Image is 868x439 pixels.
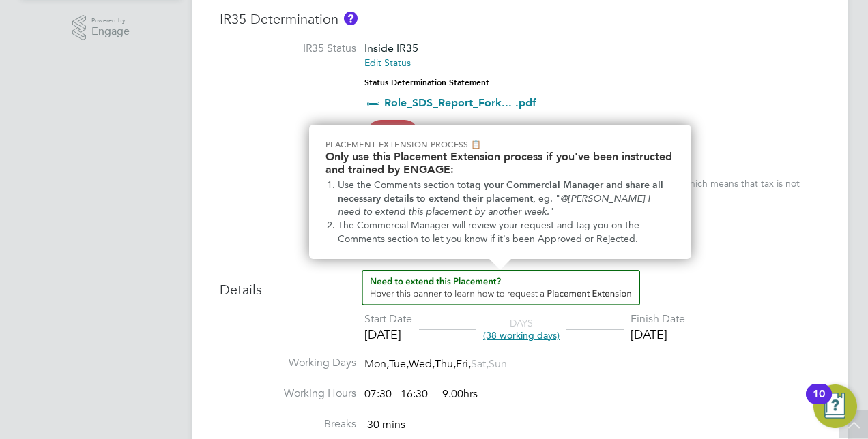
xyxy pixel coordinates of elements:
[325,150,675,176] h2: Only use this Placement Extension process if you've been instructed and trained by ENGAGE:
[549,206,554,217] span: "
[338,193,653,218] em: @[PERSON_NAME] I need to extend this placement by another week.
[489,357,507,371] span: Sun
[471,357,489,371] span: Sat,
[813,384,857,428] button: Open Resource Center, 10 new notifications
[364,57,411,69] a: Edit Status
[483,329,560,342] span: (38 working days)
[364,327,412,342] div: [DATE]
[435,357,456,371] span: Thu,
[362,270,640,305] button: How to extend a Placement?
[220,270,820,299] h3: Details
[220,417,356,432] label: Breaks
[364,387,478,402] div: 07:30 - 16:30
[389,357,409,371] span: Tue,
[220,356,356,370] label: Working Days
[813,394,825,412] div: 10
[220,387,356,401] label: Working Hours
[456,357,471,371] span: Fri,
[338,179,466,191] span: Use the Comments section to
[367,120,418,147] span: High
[435,387,478,401] span: 9.00hrs
[409,357,435,371] span: Wed,
[220,10,820,28] h3: IR35 Determination
[631,327,685,342] div: [DATE]
[91,26,130,37] span: Engage
[364,312,412,327] div: Start Date
[220,126,356,140] label: IR35 Risk
[384,96,536,109] a: Role_SDS_Report_Fork... .pdf
[338,179,666,205] strong: tag your Commercial Manager and share all necessary details to extend their placement
[325,138,675,150] p: Placement Extension Process 📋
[476,317,566,342] div: DAYS
[309,125,691,259] div: Need to extend this Placement? Hover this banner.
[338,219,675,245] li: The Commercial Manager will review your request and tag you on the Comments section to let you kn...
[533,193,560,205] span: , eg. "
[344,12,358,25] button: About IR35
[91,15,130,27] span: Powered by
[364,78,489,87] strong: Status Determination Statement
[631,312,685,327] div: Finish Date
[364,357,389,371] span: Mon,
[364,42,418,55] span: Inside IR35
[220,42,356,56] label: IR35 Status
[367,418,405,432] span: 30 mins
